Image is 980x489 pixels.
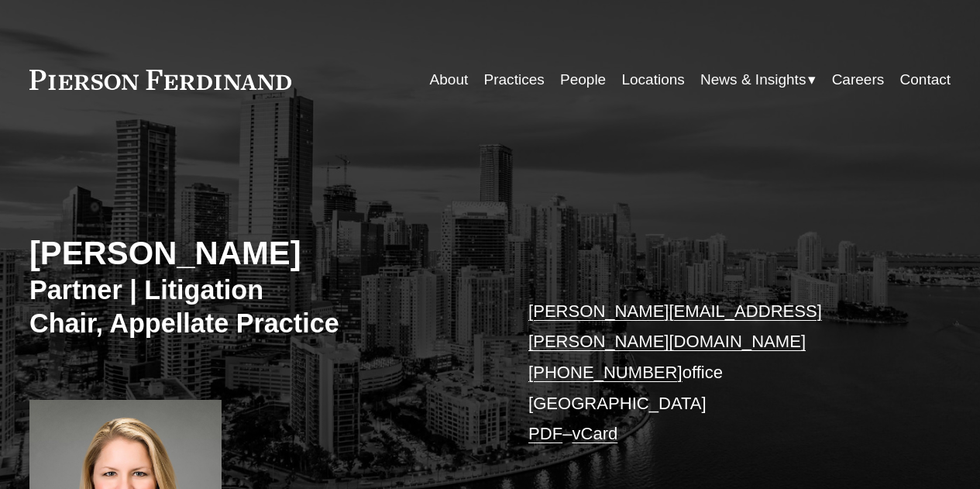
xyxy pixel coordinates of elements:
[900,65,951,95] a: Contact
[621,65,684,95] a: Locations
[528,363,683,382] a: [PHONE_NUMBER]
[528,424,562,443] a: PDF
[528,301,822,352] a: [PERSON_NAME][EMAIL_ADDRESS][PERSON_NAME][DOMAIN_NAME]
[700,67,806,93] span: News & Insights
[430,65,469,95] a: About
[560,65,606,95] a: People
[832,65,885,95] a: Careers
[29,274,490,339] h3: Partner | Litigation Chair, Appellate Practice
[528,296,912,450] p: office [GEOGRAPHIC_DATA] –
[572,424,617,443] a: vCard
[700,65,816,95] a: folder dropdown
[29,234,490,274] h2: [PERSON_NAME]
[484,65,545,95] a: Practices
